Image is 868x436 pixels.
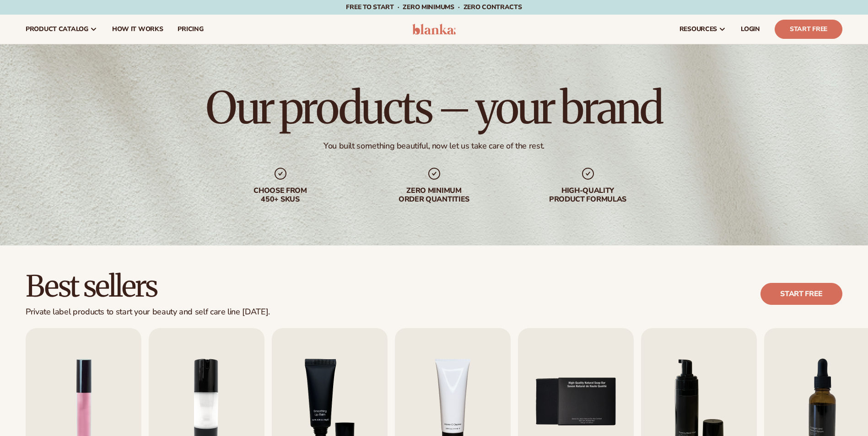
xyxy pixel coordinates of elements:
[760,283,842,305] a: Start free
[733,15,767,44] a: LOGIN
[323,141,545,151] div: You built something beautiful, now let us take care of the rest.
[222,186,339,204] div: Choose from 450+ Skus
[412,24,456,35] img: logo
[775,20,842,39] a: Start Free
[26,307,270,317] div: Private label products to start your beauty and self care line [DATE].
[206,86,662,130] h1: Our products – your brand
[178,26,203,33] span: pricing
[679,26,717,33] span: resources
[346,3,522,11] span: Free to start · ZERO minimums · ZERO contracts
[26,26,88,33] span: product catalog
[112,26,163,33] span: How It Works
[170,15,210,44] a: pricing
[26,271,270,302] h2: Best sellers
[672,15,733,44] a: resources
[741,26,760,33] span: LOGIN
[529,186,647,204] div: High-quality product formulas
[18,15,105,44] a: product catalog
[376,186,493,204] div: Zero minimum order quantities
[105,15,171,44] a: How It Works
